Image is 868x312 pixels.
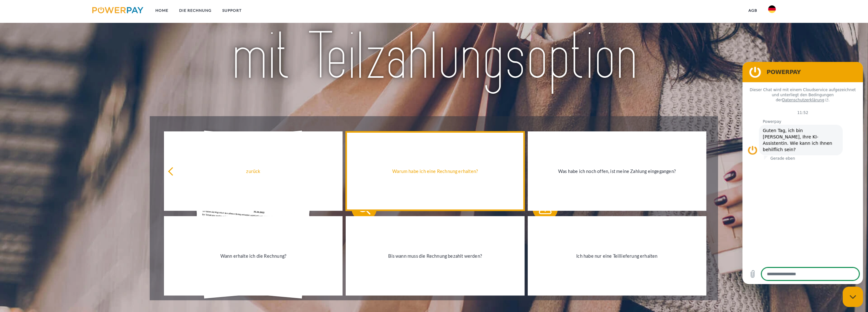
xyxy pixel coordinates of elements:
a: Was habe ich noch offen, ist meine Zahlung eingegangen? [528,131,706,211]
iframe: Schaltfläche zum Öffnen des Messaging-Fensters; Konversation läuft [843,287,863,307]
div: Bis wann muss die Rechnung bezahlt werden? [349,252,520,260]
div: zurück [168,167,339,176]
a: SUPPORT [217,5,247,16]
a: Home [150,5,174,16]
a: agb [743,5,763,16]
img: de [768,5,776,13]
div: Ich habe nur eine Teillieferung erhalten [532,252,702,260]
img: logo-powerpay.svg [92,7,143,13]
div: Warum habe ich eine Rechnung erhalten? [349,167,520,176]
a: DIE RECHNUNG [174,5,217,16]
iframe: Messaging-Fenster [742,62,863,284]
div: Was habe ich noch offen, ist meine Zahlung eingegangen? [532,167,702,176]
div: Wann erhalte ich die Rechnung? [168,252,339,260]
